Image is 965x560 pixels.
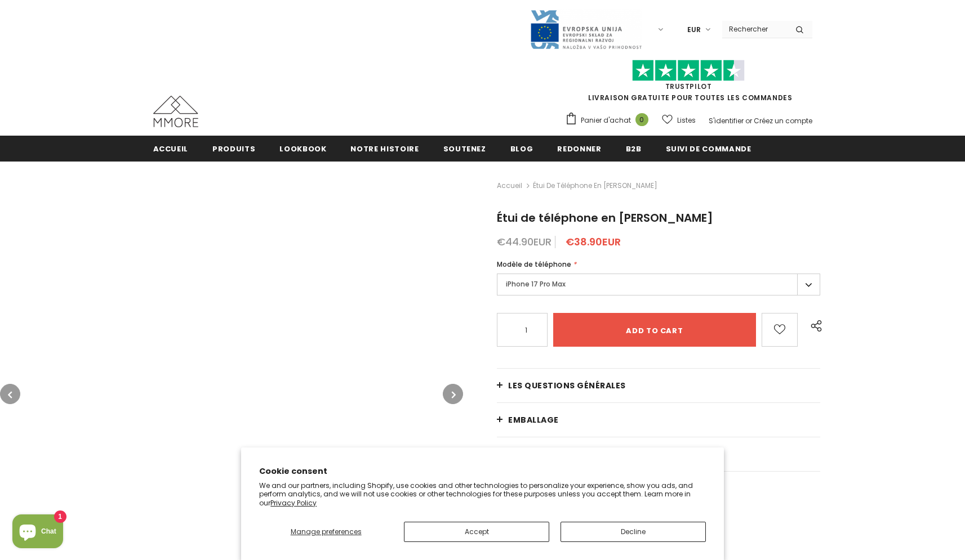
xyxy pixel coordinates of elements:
button: Accept [404,522,549,542]
span: Notre histoire [350,144,419,154]
a: Privacy Policy [270,498,317,508]
img: Cas MMORE [153,96,198,127]
p: We and our partners, including Shopify, use cookies and other technologies to personalize your ex... [259,481,706,508]
span: EMBALLAGE [508,414,559,425]
button: Decline [561,522,706,542]
span: Accueil [153,144,189,154]
a: EMBALLAGE [497,403,820,437]
span: Étui de téléphone en [PERSON_NAME] [497,210,713,226]
a: Redonner [557,136,601,161]
span: Produits [212,144,255,154]
span: Redonner [557,144,601,154]
a: Créez un compte [754,116,812,126]
span: Manage preferences [291,527,362,536]
h2: Cookie consent [259,465,706,477]
img: Javni Razpis [530,9,642,50]
span: LIVRAISON GRATUITE POUR TOUTES LES COMMANDES [565,65,812,102]
a: S'identifier [709,116,744,126]
a: Produits [212,136,255,161]
a: Lookbook [279,136,326,161]
span: Panier d'achat [581,115,631,126]
span: Modèle de téléphone [497,259,571,269]
a: Livraison et retours [497,437,820,471]
span: Lookbook [279,144,326,154]
span: Étui de téléphone en [PERSON_NAME] [533,179,657,192]
a: B2B [626,136,642,161]
a: Suivi de commande [666,136,751,161]
a: Blog [510,136,533,161]
span: Suivi de commande [666,144,751,154]
a: soutenez [443,136,486,161]
span: Les questions générales [508,380,626,391]
span: or [745,116,752,126]
input: Add to cart [553,313,755,347]
a: Panier d'achat 0 [565,112,654,129]
input: Search Site [722,21,787,37]
label: iPhone 17 Pro Max [497,274,820,295]
a: Accueil [153,136,189,161]
span: €44.90EUR [497,235,552,249]
a: Notre histoire [350,136,419,161]
button: Manage preferences [259,522,393,542]
span: EUR [687,24,701,35]
span: €38.90EUR [566,235,621,249]
img: Faites confiance aux étoiles pilotes [632,60,745,82]
span: soutenez [443,144,486,154]
a: Javni Razpis [530,24,642,34]
a: Accueil [497,179,522,192]
span: B2B [626,144,642,154]
a: TrustPilot [665,82,712,91]
span: Listes [677,115,696,126]
span: Blog [510,144,533,154]
span: 0 [635,113,648,126]
a: Listes [662,110,696,130]
inbox-online-store-chat: Shopify online store chat [9,514,66,551]
a: Les questions générales [497,369,820,402]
